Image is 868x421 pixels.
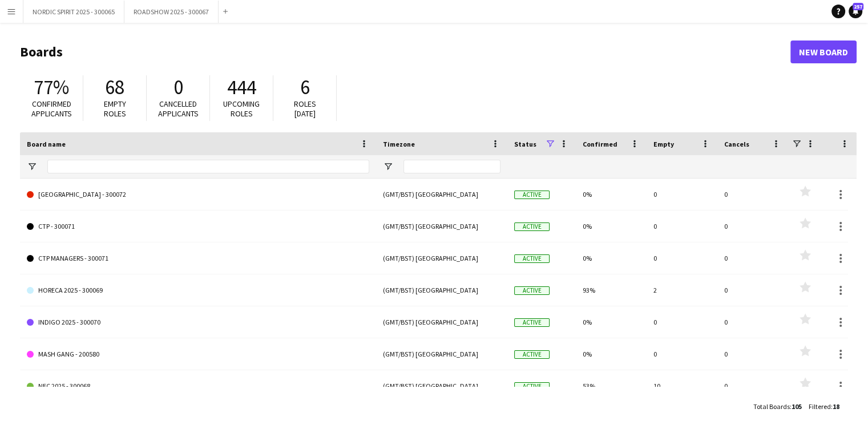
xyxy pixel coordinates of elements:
div: 10 [647,370,717,402]
div: (GMT/BST) [GEOGRAPHIC_DATA] [376,211,507,242]
div: : [753,395,802,418]
button: Open Filter Menu [27,161,37,172]
input: Board name Filter Input [47,160,369,173]
span: 0 [173,75,183,100]
h1: Boards [20,43,790,60]
div: (GMT/BST) [GEOGRAPHIC_DATA] [376,274,507,306]
span: Empty roles [104,99,126,119]
span: 257 [853,3,863,10]
a: 257 [849,5,862,18]
span: Cancelled applicants [158,99,199,119]
span: Filtered [809,402,831,411]
span: Empty [653,140,674,148]
a: New Board [790,41,857,63]
span: 444 [227,75,256,100]
span: 6 [300,75,310,100]
span: 18 [833,402,839,411]
a: MASH GANG - 200580 [27,338,369,370]
button: Open Filter Menu [383,161,393,172]
div: 0 [717,370,788,402]
div: 0 [647,179,717,210]
span: Cancels [724,140,749,148]
span: Active [514,286,550,295]
a: CTP - 300071 [27,211,369,242]
span: Active [514,222,550,231]
span: Timezone [383,140,415,148]
span: Confirmed applicants [31,99,72,119]
span: Upcoming roles [223,99,260,119]
div: 0% [576,179,647,210]
span: 105 [792,402,802,411]
a: [GEOGRAPHIC_DATA] - 300072 [27,179,369,211]
div: 93% [576,274,647,306]
div: : [809,395,839,418]
div: 0 [647,306,717,338]
span: Board name [27,140,66,148]
div: 2 [647,274,717,306]
div: 0 [717,306,788,338]
span: Confirmed [583,140,617,148]
a: INDIGO 2025 - 300070 [27,306,369,338]
div: 0% [576,211,647,242]
div: 0 [717,274,788,306]
button: NORDIC SPIRIT 2025 - 300065 [23,1,124,23]
div: (GMT/BST) [GEOGRAPHIC_DATA] [376,338,507,370]
a: CTP MANAGERS - 300071 [27,242,369,274]
span: Active [514,254,550,263]
span: 77% [34,75,69,100]
span: Total Boards [753,402,790,411]
span: Active [514,318,550,327]
input: Timezone Filter Input [403,160,500,173]
div: 0 [647,211,717,242]
a: NEC 2025 - 300068 [27,370,369,402]
div: 0 [717,211,788,242]
div: 0% [576,242,647,274]
span: Status [514,140,536,148]
div: 53% [576,370,647,402]
div: 0 [717,338,788,370]
div: 0 [647,242,717,274]
a: HORECA 2025 - 300069 [27,274,369,306]
button: ROADSHOW 2025 - 300067 [124,1,219,23]
div: 0% [576,338,647,370]
span: Active [514,191,550,199]
div: (GMT/BST) [GEOGRAPHIC_DATA] [376,370,507,402]
span: Roles [DATE] [294,99,316,119]
div: 0 [647,338,717,370]
span: Active [514,382,550,391]
div: (GMT/BST) [GEOGRAPHIC_DATA] [376,179,507,210]
span: 68 [105,75,124,100]
div: 0 [717,242,788,274]
div: 0% [576,306,647,338]
span: Active [514,350,550,359]
div: 0 [717,179,788,210]
div: (GMT/BST) [GEOGRAPHIC_DATA] [376,306,507,338]
div: (GMT/BST) [GEOGRAPHIC_DATA] [376,242,507,274]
